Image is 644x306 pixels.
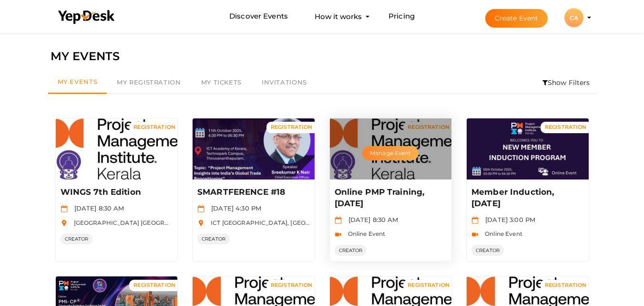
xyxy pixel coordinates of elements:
profile-pic: CA [564,14,583,21]
img: calendar.svg [197,205,204,212]
a: My Registration [107,72,191,94]
img: video-icon.svg [335,231,342,238]
button: CA [562,8,586,28]
a: Pricing [388,8,415,25]
a: Discover Events [229,8,288,25]
li: Show Filters [536,72,596,94]
span: My Registration [117,78,181,86]
p: Online PMP Training, [DATE] [335,187,445,210]
span: My Tickets [201,78,242,86]
span: [DATE] 4:30 PM [206,204,261,212]
p: SMARTFERENCE #18 [197,187,307,198]
img: calendar.svg [61,205,68,212]
div: MY EVENTS [51,47,594,65]
a: My Events [48,72,107,94]
img: calendar.svg [335,217,342,224]
span: [DATE] 8:30 AM [70,204,124,212]
a: My Tickets [191,72,252,94]
button: Create Event [485,9,548,28]
span: [GEOGRAPHIC_DATA] [GEOGRAPHIC_DATA], [GEOGRAPHIC_DATA], [GEOGRAPHIC_DATA], [GEOGRAPHIC_DATA], [GE... [69,219,549,226]
button: How it works [312,8,365,25]
img: calendar.svg [471,217,479,224]
img: location.svg [61,220,68,227]
span: Invitations [262,78,307,86]
span: [DATE] 8:30 AM [344,216,399,223]
p: Member Induction, [DATE] [471,187,582,210]
p: WINGS 7th Edition [61,187,171,198]
a: Invitations [252,72,317,94]
span: Online Event [343,230,386,237]
img: video-icon.svg [471,231,479,238]
button: Manage Event [362,146,419,160]
span: CREATOR [197,233,230,244]
span: CREATOR [61,233,93,244]
span: [DATE] 3:00 PM [480,216,535,223]
span: Online Event [480,230,522,237]
span: CREATOR [471,245,504,256]
span: My Events [58,78,98,85]
div: CA [564,8,583,27]
span: CREATOR [335,245,367,256]
img: location.svg [197,220,204,227]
